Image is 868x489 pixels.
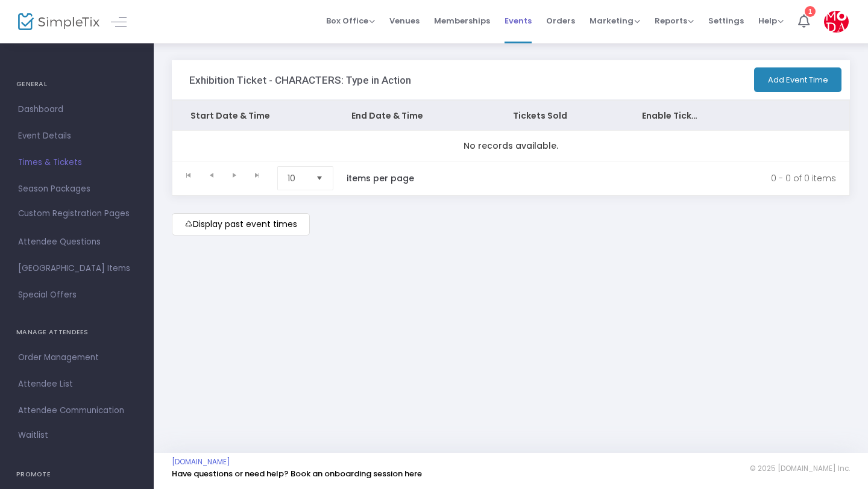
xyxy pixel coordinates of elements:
h4: PROMOTE [16,463,137,487]
span: Attendee List [18,376,136,392]
th: Enable Ticket Sales [624,101,720,131]
td: No records available. [172,131,849,161]
span: [GEOGRAPHIC_DATA] Items [18,261,136,276]
span: Order Management [18,350,136,366]
m-button: Display past event times [172,213,310,235]
th: Start Date & Time [172,101,333,131]
label: items per page [347,172,414,184]
kendo-pager-info: 0 - 0 of 0 items [439,166,836,190]
span: © 2025 [DOMAIN_NAME] Inc. [750,464,850,473]
div: 1 [805,6,816,17]
h4: GENERAL [16,72,137,96]
span: Venues [389,5,420,36]
span: Season Packages [18,181,136,197]
span: 10 [288,172,306,184]
h4: MANAGE ATTENDEES [16,320,137,344]
a: Have questions or need help? Book an onboarding session here [172,468,422,479]
span: Special Offers [18,287,136,303]
h3: Exhibition Ticket - CHARACTERS: Type in Action [189,74,411,86]
div: Data table [172,101,849,161]
a: [DOMAIN_NAME] [172,457,230,467]
span: Attendee Communication [18,403,136,419]
button: Add Event Time [754,67,841,92]
span: Dashboard [18,102,136,117]
span: Reports [655,15,694,26]
span: Help [758,15,784,26]
span: Events [505,5,532,36]
th: Tickets Sold [495,101,624,131]
th: End Date & Time [333,101,494,131]
span: Settings [708,5,744,36]
span: Times & Tickets [18,155,136,170]
span: Waitlist [18,429,48,441]
span: Event Details [18,128,136,144]
button: Select [311,167,328,190]
span: Box Office [326,15,375,26]
span: Attendee Questions [18,234,136,250]
span: Marketing [590,15,640,26]
span: Custom Registration Pages [18,208,130,220]
span: Memberships [434,5,490,36]
span: Orders [546,5,575,36]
